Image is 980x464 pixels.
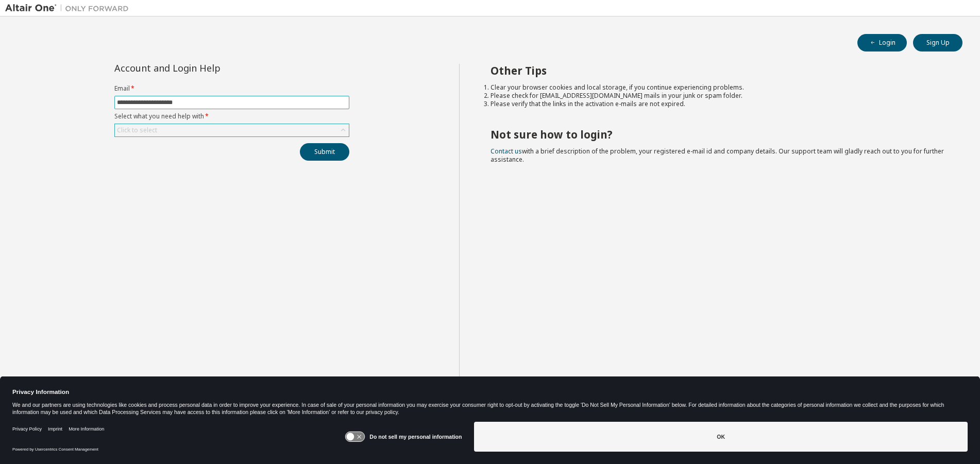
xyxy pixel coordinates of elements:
[5,3,134,13] img: Altair One
[491,92,944,100] li: Please check for [EMAIL_ADDRESS][DOMAIN_NAME] mails in your junk or spam folder.
[491,147,944,164] span: with a brief description of the problem, your registered e-mail id and company details. Our suppo...
[114,64,302,72] div: Account and Login Help
[117,126,157,134] div: Click to select
[491,83,944,92] li: Clear your browser cookies and local storage, if you continue experiencing problems.
[491,128,944,141] h2: Not sure how to login?
[115,124,349,136] div: Click to select
[857,34,907,51] button: Login
[491,64,944,77] h2: Other Tips
[491,100,944,108] li: Please verify that the links in the activation e-mails are not expired.
[913,34,962,51] button: Sign Up
[114,84,349,93] label: Email
[491,147,522,156] a: Contact us
[114,112,349,121] label: Select what you need help with
[300,143,349,161] button: Submit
